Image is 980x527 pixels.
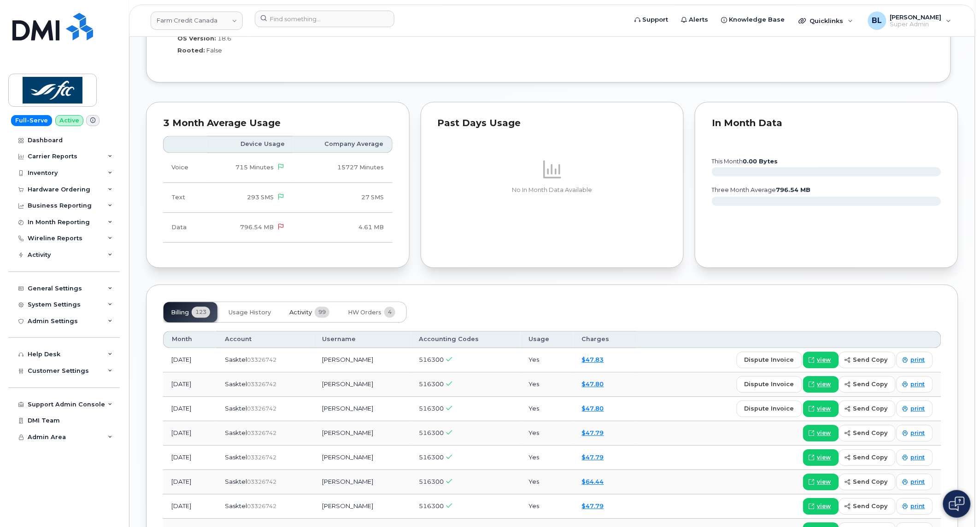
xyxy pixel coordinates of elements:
button: send copy [839,400,896,417]
span: send copy [853,355,888,364]
div: In Month Data [712,119,941,128]
span: print [911,478,925,486]
span: 03326742 [247,405,276,412]
span: Knowledge Base [729,15,785,24]
span: print [911,356,925,364]
td: Voice [163,153,207,183]
a: view [803,425,839,441]
span: send copy [853,477,888,486]
span: 715 Minutes [235,164,274,171]
span: 796.54 MB [240,224,274,231]
tspan: 796.54 MB [776,186,811,193]
a: Knowledge Base [715,11,792,29]
td: Yes [520,470,574,494]
button: send copy [839,474,896,490]
span: Sasktel [225,502,247,510]
button: dispute invoice [737,400,802,417]
span: 516300 [419,405,444,412]
td: [DATE] [163,446,217,470]
td: Yes [520,348,574,372]
span: Sasktel [225,478,247,485]
a: Alerts [675,11,715,29]
div: Brandon Lam [862,12,958,30]
span: 516300 [419,478,444,485]
button: send copy [839,425,896,441]
span: 4 [384,307,395,318]
a: $64.44 [582,478,604,485]
th: Device Usage [207,136,293,152]
span: 516300 [419,429,444,436]
td: [DATE] [163,421,217,446]
span: print [911,380,925,388]
td: 15727 Minutes [293,153,393,183]
th: Accounting Codes [411,331,520,347]
span: 516300 [419,453,444,461]
span: Sasktel [225,429,247,436]
button: send copy [839,498,896,515]
td: Yes [520,397,574,421]
span: 18.6 [217,35,231,42]
span: view [817,478,831,486]
a: print [897,498,933,515]
td: [PERSON_NAME] [314,494,411,519]
input: Find something... [255,11,394,27]
td: [DATE] [163,348,217,372]
a: $47.79 [582,429,604,436]
th: Usage [520,331,574,347]
td: [PERSON_NAME] [314,372,411,397]
td: [DATE] [163,372,217,397]
span: Sasktel [225,453,247,461]
span: print [911,429,925,437]
tspan: 0.00 Bytes [743,158,778,165]
td: Data [163,213,207,243]
span: 99 [315,307,329,318]
div: 3 Month Average Usage [163,119,393,128]
th: Account [217,331,314,347]
span: Sasktel [225,356,247,363]
a: $47.80 [582,380,604,388]
a: print [897,449,933,466]
text: three month average [711,186,811,193]
a: view [803,498,839,515]
div: Past Days Usage [438,119,667,128]
td: Text [163,183,207,213]
span: 03326742 [247,503,276,510]
span: 03326742 [247,454,276,461]
span: 03326742 [247,478,276,485]
a: $47.80 [582,405,604,412]
p: No In Month Data Available [438,186,667,194]
span: print [911,405,925,413]
td: [PERSON_NAME] [314,446,411,470]
span: send copy [853,404,888,413]
label: Rooted: [177,46,205,55]
span: HW Orders [348,309,381,316]
a: print [897,352,933,368]
span: 293 SMS [247,194,274,201]
td: 4.61 MB [293,213,393,243]
span: False [206,46,222,54]
a: view [803,400,839,417]
span: 03326742 [247,429,276,436]
label: OS Version: [177,34,216,43]
span: view [817,380,831,388]
span: 516300 [419,380,444,388]
a: view [803,352,839,368]
a: $47.79 [582,453,604,461]
span: 516300 [419,356,444,363]
a: $47.79 [582,502,604,510]
span: Super Admin [890,21,942,28]
a: Farm Credit Canada [151,12,243,30]
span: dispute invoice [745,380,794,388]
span: Quicklinks [810,17,844,24]
td: 27 SMS [293,183,393,213]
a: print [897,474,933,490]
span: Usage History [229,309,271,316]
span: view [817,429,831,437]
button: dispute invoice [737,376,802,393]
span: [PERSON_NAME] [890,13,942,21]
span: print [911,502,925,510]
span: 516300 [419,502,444,510]
td: [DATE] [163,494,217,519]
span: dispute invoice [745,355,794,364]
span: send copy [853,453,888,462]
